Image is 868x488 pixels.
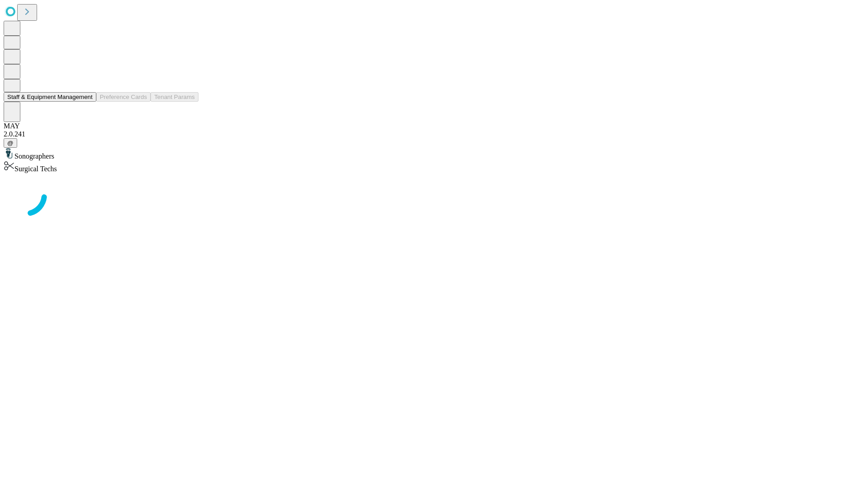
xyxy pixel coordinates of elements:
[4,148,864,160] div: Sonographers
[4,92,96,102] button: Staff & Equipment Management
[7,140,14,146] span: @
[4,160,864,173] div: Surgical Techs
[151,92,198,102] button: Tenant Params
[4,138,17,148] button: @
[4,130,864,138] div: 2.0.241
[4,122,864,130] div: MAY
[96,92,151,102] button: Preference Cards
